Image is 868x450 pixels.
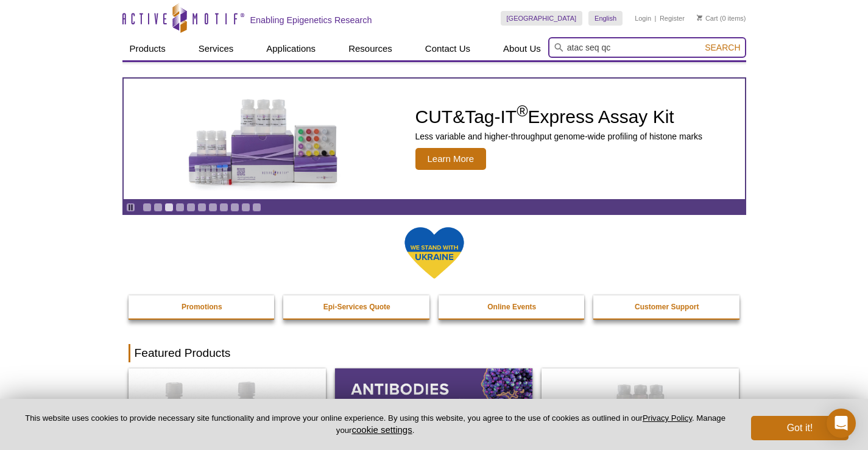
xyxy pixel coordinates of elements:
[697,14,718,23] a: Cart
[143,203,152,212] a: Go to slide 1
[643,413,692,423] a: Privacy Policy
[404,226,465,280] img: We Stand With Ukraine
[129,344,740,362] h2: Featured Products
[19,413,731,436] p: This website uses cookies to provide necessary site functionality and improve your online experie...
[208,203,217,212] a: Go to slide 7
[635,303,699,311] strong: Customer Support
[126,203,135,212] a: Toggle autoplay
[191,37,241,60] a: Services
[122,37,173,60] a: Products
[283,295,431,318] a: Epi-Services Quote
[655,11,657,26] li: |
[705,43,740,52] span: Search
[415,131,703,142] p: Less variable and higher-throughput genome-wide profiling of histone marks
[341,37,400,60] a: Resources
[827,409,856,438] div: Open Intercom Messenger
[197,203,206,212] a: Go to slide 6
[418,37,478,60] a: Contact Us
[124,79,745,199] article: CUT&Tag-IT Express Assay Kit
[230,203,239,212] a: Go to slide 9
[588,11,623,26] a: English
[259,37,323,60] a: Applications
[182,303,222,311] strong: Promotions
[175,203,185,212] a: Go to slide 4
[351,424,412,435] button: cookie settings
[487,303,536,311] strong: Online Events
[751,416,849,440] button: Got it!
[153,203,163,212] a: Go to slide 2
[323,303,390,311] strong: Epi-Services Quote
[250,15,372,26] h2: Enabling Epigenetics Research
[186,203,196,212] a: Go to slide 5
[124,79,745,199] a: CUT&Tag-IT Express Assay Kit CUT&Tag-IT®Express Assay Kit Less variable and higher-throughput gen...
[163,72,364,206] img: CUT&Tag-IT Express Assay Kit
[501,11,583,26] a: [GEOGRAPHIC_DATA]
[697,11,746,26] li: (0 items)
[219,203,228,212] a: Go to slide 8
[439,295,586,318] a: Online Events
[415,148,487,170] span: Learn More
[252,203,261,212] a: Go to slide 11
[635,14,651,23] a: Login
[660,14,685,23] a: Register
[517,102,528,119] sup: ®
[548,37,746,58] input: Keyword, Cat. No.
[701,42,744,53] button: Search
[697,15,702,21] img: Your Cart
[496,37,548,60] a: About Us
[164,203,174,212] a: Go to slide 3
[593,295,741,318] a: Customer Support
[415,108,703,126] h2: CUT&Tag-IT Express Assay Kit
[241,203,250,212] a: Go to slide 10
[129,295,276,318] a: Promotions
